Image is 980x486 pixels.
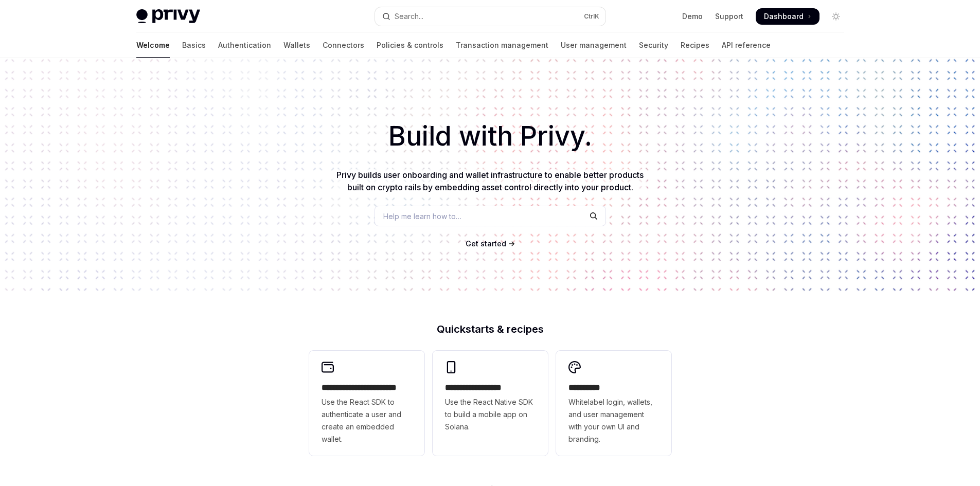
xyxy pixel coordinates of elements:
[556,351,671,456] a: **** *****Whitelabel login, wallets, and user management with your own UI and branding.
[681,33,709,58] a: Recipes
[456,33,548,58] a: Transaction management
[395,10,423,23] div: Search...
[323,33,364,58] a: Connectors
[336,170,644,192] span: Privy builds user onboarding and wallet infrastructure to enable better products built on crypto ...
[828,8,844,25] button: Toggle dark mode
[722,33,771,58] a: API reference
[715,11,743,22] a: Support
[466,239,506,248] span: Get started
[377,33,443,58] a: Policies & controls
[383,211,461,222] span: Help me learn how to…
[561,33,627,58] a: User management
[309,324,671,334] h2: Quickstarts & recipes
[682,11,703,22] a: Demo
[466,239,506,249] a: Get started
[375,7,605,26] button: Open search
[568,396,659,445] span: Whitelabel login, wallets, and user management with your own UI and branding.
[764,11,804,22] span: Dashboard
[322,396,412,445] span: Use the React SDK to authenticate a user and create an embedded wallet.
[756,8,819,25] a: Dashboard
[182,33,206,58] a: Basics
[136,9,200,24] img: light logo
[218,33,271,58] a: Authentication
[136,33,170,58] a: Welcome
[16,116,964,156] h1: Build with Privy.
[639,33,668,58] a: Security
[445,396,536,433] span: Use the React Native SDK to build a mobile app on Solana.
[283,33,310,58] a: Wallets
[433,351,548,456] a: **** **** **** ***Use the React Native SDK to build a mobile app on Solana.
[584,12,599,21] span: Ctrl K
